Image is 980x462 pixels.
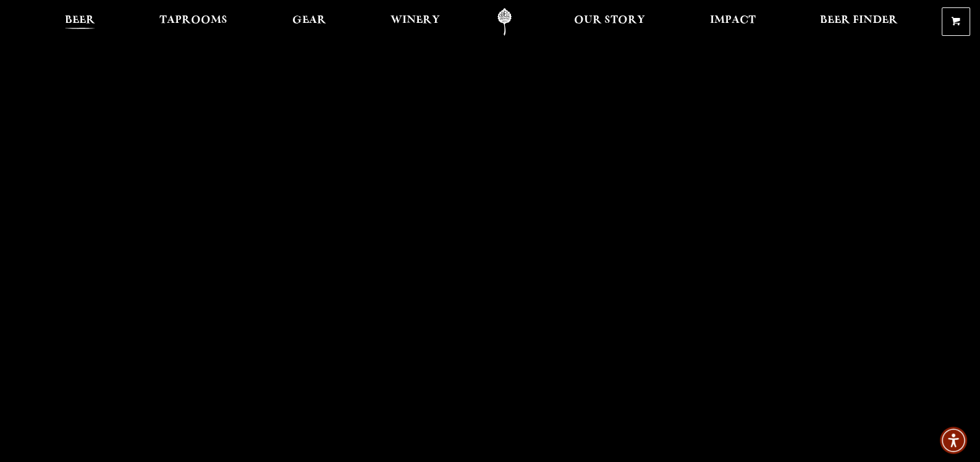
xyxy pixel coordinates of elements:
[391,15,440,25] span: Winery
[574,15,645,25] span: Our Story
[65,15,95,25] span: Beer
[566,8,653,36] a: Our Story
[940,427,967,454] div: Accessibility Menu
[159,15,227,25] span: Taprooms
[481,8,528,36] a: Odell Home
[710,15,756,25] span: Impact
[292,15,326,25] span: Gear
[820,15,898,25] span: Beer Finder
[702,8,764,36] a: Impact
[382,8,448,36] a: Winery
[812,8,906,36] a: Beer Finder
[151,8,235,36] a: Taprooms
[284,8,334,36] a: Gear
[57,8,103,36] a: Beer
